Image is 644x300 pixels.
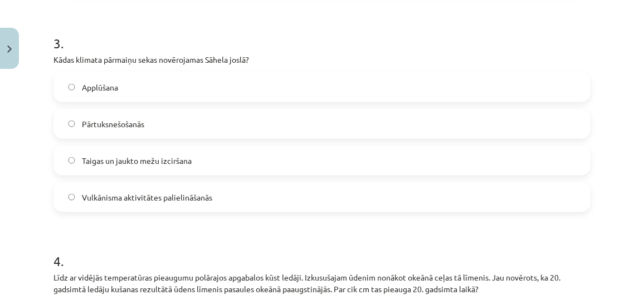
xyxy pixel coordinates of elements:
input: Taigas un jaukto mežu izciršana [68,157,75,164]
input: Pārtuksnešošanās [68,121,75,128]
h1: 4 . [53,234,591,269]
p: Līdz ar vidējās temperatūras pieaugumu polārajos apgabalos kūst ledāji. Izkusušajam ūdenim nonāko... [53,272,591,296]
span: Vulkānisma aktivitātes palielināšanās [82,192,212,203]
img: icon-close-lesson-0947bae3869378f0d4975bcd49f059093ad1ed9edebbc8119c70593378902aed.svg [7,46,12,53]
input: Applūšana [68,84,75,91]
span: Applūšana [82,82,118,93]
h1: 3 . [53,16,591,51]
p: Kādas klimata pārmaiņu sekas novērojamas Sāhela joslā? [53,54,591,66]
span: Pārtuksnešošanās [82,118,144,130]
input: Vulkānisma aktivitātes palielināšanās [68,194,75,201]
span: Taigas un jaukto mežu izciršana [82,155,192,167]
